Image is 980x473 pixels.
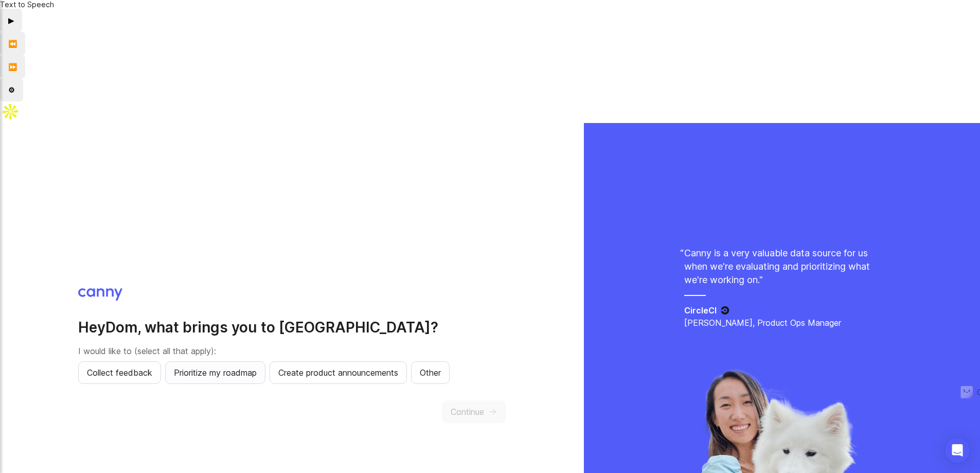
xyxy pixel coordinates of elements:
button: Collect feedback [78,361,161,384]
span: Prioritize my roadmap [174,366,257,379]
h2: Hey Dom , what brings you to [GEOGRAPHIC_DATA]? [78,318,506,337]
button: Continue [442,400,506,423]
p: I would like to (select all that apply): [78,345,506,357]
span: Create product announcements [278,366,398,379]
p: Canny is a very valuable data source for us when we're evaluating and prioritizing what we're wor... [684,247,880,287]
span: Collect feedback [87,366,152,379]
span: Continue [451,406,484,418]
p: [PERSON_NAME], Product Ops Manager [684,317,880,329]
img: Canny logo [78,288,123,301]
button: Other [411,361,450,384]
span: Other [420,366,441,379]
img: CircleCI logo [721,306,729,314]
div: Open Intercom Messenger [945,438,970,463]
button: Create product announcements [270,361,407,384]
button: Prioritize my roadmap [165,361,265,384]
h5: CircleCI [684,304,717,317]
